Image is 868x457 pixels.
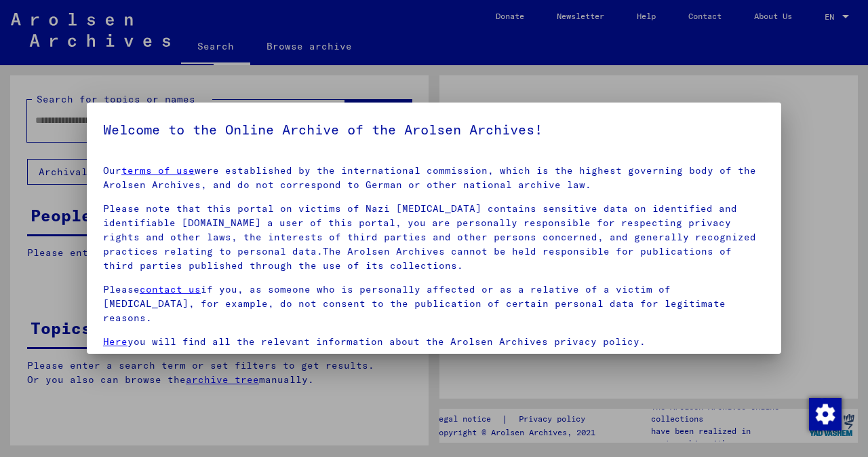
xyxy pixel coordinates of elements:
p: you will find all the relevant information about the Arolsen Archives privacy policy. [103,335,765,349]
p: Please if you, as someone who is personally affected or as a relative of a victim of [MEDICAL_DAT... [103,282,765,325]
p: Please note that this portal on victims of Nazi [MEDICAL_DATA] contains sensitive data on identif... [103,202,765,273]
a: terms of use [121,164,195,177]
img: Change consent [809,398,842,431]
a: Here [103,335,127,348]
a: contact us [140,283,201,295]
div: Change consent [808,397,841,430]
p: Our were established by the international commission, which is the highest governing body of the ... [103,164,765,192]
h5: Welcome to the Online Archive of the Arolsen Archives! [103,119,765,141]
